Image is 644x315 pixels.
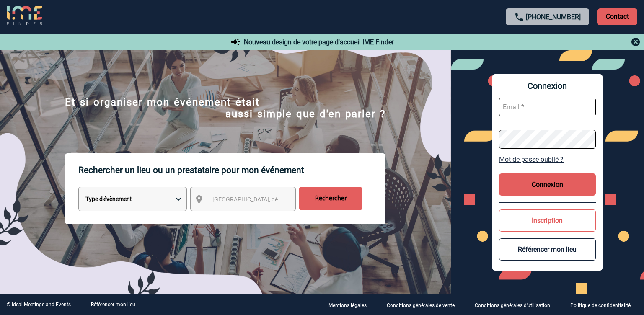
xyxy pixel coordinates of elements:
input: Rechercher [299,187,362,210]
button: Inscription [499,209,596,232]
p: Politique de confidentialité [570,302,631,308]
p: Rechercher un lieu ou un prestataire pour mon événement [78,153,385,187]
a: Référencer mon lieu [91,302,135,307]
div: © Ideal Meetings and Events [7,302,71,307]
span: [GEOGRAPHIC_DATA], département, région... [212,196,329,203]
a: Politique de confidentialité [564,301,644,309]
button: Connexion [499,173,596,196]
input: Email * [499,98,596,116]
a: Mot de passe oublié ? [499,155,596,163]
p: Contact [597,8,637,25]
p: Conditions générales de vente [387,302,455,308]
img: call-24-px.png [514,12,524,22]
button: Référencer mon lieu [499,238,596,261]
a: Conditions générales d'utilisation [468,301,564,309]
a: Conditions générales de vente [380,301,468,309]
a: Mentions légales [322,301,380,309]
span: Connexion [499,81,596,91]
p: Conditions générales d'utilisation [475,302,550,308]
a: [PHONE_NUMBER] [526,13,581,21]
p: Mentions légales [328,302,367,308]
